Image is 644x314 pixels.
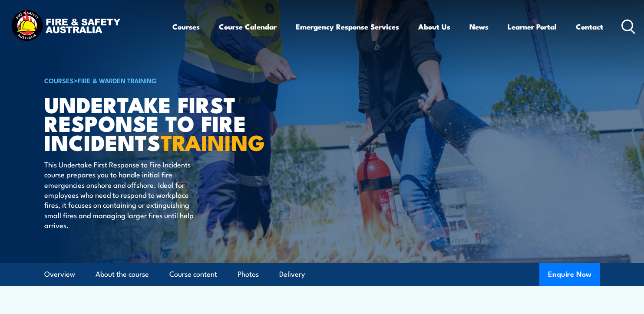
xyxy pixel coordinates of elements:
[44,75,74,85] a: COURSES
[169,263,217,286] a: Course content
[161,125,265,158] strong: TRAINING
[296,15,399,38] a: Emergency Response Services
[78,75,157,85] a: Fire & Warden Training
[219,15,277,38] a: Course Calendar
[508,15,557,38] a: Learner Portal
[44,263,75,286] a: Overview
[469,15,489,38] a: News
[576,15,603,38] a: Contact
[44,159,203,230] p: This Undertake First Response to Fire Incidents course prepares you to handle initial fire emerge...
[172,15,200,38] a: Courses
[418,15,450,38] a: About Us
[44,95,259,151] h1: Undertake First Response to Fire Incidents
[96,263,149,286] a: About the course
[238,263,259,286] a: Photos
[44,75,259,85] h6: >
[539,263,600,286] button: Enquire Now
[279,263,305,286] a: Delivery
